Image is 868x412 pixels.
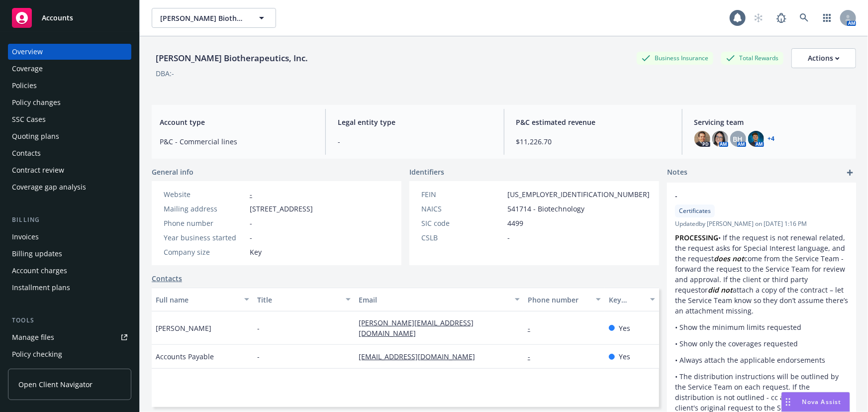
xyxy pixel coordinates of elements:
[708,285,733,295] em: did not
[421,232,503,243] div: CSLB
[257,295,340,305] div: Title
[42,14,73,22] span: Accounts
[250,190,252,199] a: -
[359,295,509,305] div: Email
[160,136,313,147] span: P&C - Commercial lines
[8,246,131,262] a: Billing updates
[257,351,260,362] span: -
[164,218,246,228] div: Phone number
[359,352,483,361] a: [EMAIL_ADDRESS][DOMAIN_NAME]
[8,78,131,94] a: Policies
[8,179,131,195] a: Coverage gap analysis
[18,379,93,390] span: Open Client Navigator
[516,117,670,127] span: P&C estimated revenue
[528,323,538,333] a: -
[507,218,523,228] span: 4499
[250,232,252,243] span: -
[782,393,794,412] div: Drag to move
[12,346,62,362] div: Policy checking
[772,8,791,28] a: Report a Bug
[516,136,670,147] span: $11,226.70
[749,8,769,28] a: Start snowing
[12,229,39,245] div: Invoices
[156,68,174,79] div: DBA: -
[152,273,182,284] a: Contacts
[712,131,728,147] img: photo
[8,145,131,161] a: Contacts
[675,191,822,201] span: -
[12,95,61,110] div: Policy changes
[748,131,764,147] img: photo
[338,117,491,127] span: Legal entity type
[152,52,312,65] div: [PERSON_NAME] Biotherapeutics, Inc.
[8,95,131,110] a: Policy changes
[12,246,62,262] div: Billing updates
[257,323,260,333] span: -
[409,167,444,177] span: Identifiers
[156,323,211,333] span: [PERSON_NAME]
[160,117,313,127] span: Account type
[808,49,840,68] div: Actions
[12,111,46,127] div: SSC Cases
[794,8,814,28] a: Search
[8,280,131,296] a: Installment plans
[507,204,584,214] span: 541714 - Biotechnology
[675,232,848,316] p: • If the request is not renewal related, the request asks for Special Interest language, and the ...
[12,162,64,178] div: Contract review
[524,288,605,311] button: Phone number
[12,44,43,60] div: Overview
[8,329,131,345] a: Manage files
[12,61,43,77] div: Coverage
[619,323,630,333] span: Yes
[421,204,503,214] div: NAICS
[605,288,659,311] button: Key contact
[507,232,510,243] span: -
[721,52,783,64] div: Total Rewards
[667,167,687,179] span: Notes
[421,189,503,200] div: FEIN
[156,295,238,305] div: Full name
[152,167,193,177] span: General info
[781,392,850,412] button: Nova Assist
[164,204,246,214] div: Mailing address
[675,233,718,242] strong: PROCESSING
[12,78,37,94] div: Policies
[679,206,711,215] span: Certificates
[160,13,246,23] span: [PERSON_NAME] Biotherapeutics, Inc.
[8,44,131,60] a: Overview
[694,131,710,147] img: photo
[8,4,131,32] a: Accounts
[12,145,41,161] div: Contacts
[528,295,590,305] div: Phone number
[675,355,848,365] p: • Always attach the applicable endorsements
[12,263,67,279] div: Account charges
[250,204,313,214] span: [STREET_ADDRESS]
[355,288,524,311] button: Email
[675,219,848,228] span: Updated by [PERSON_NAME] on [DATE] 1:16 PM
[250,218,252,228] span: -
[675,338,848,349] p: • Show only the coverages requested
[791,48,856,68] button: Actions
[152,8,276,28] button: [PERSON_NAME] Biotherapeutics, Inc.
[714,254,744,263] em: does not
[802,398,842,406] span: Nova Assist
[8,162,131,178] a: Contract review
[8,229,131,245] a: Invoices
[733,134,743,144] span: BH
[12,280,70,296] div: Installment plans
[675,322,848,332] p: • Show the minimum limits requested
[164,189,246,200] div: Website
[817,8,837,28] a: Switch app
[12,329,54,345] div: Manage files
[8,315,131,325] div: Tools
[156,351,214,362] span: Accounts Payable
[253,288,355,311] button: Title
[768,136,775,142] a: +4
[619,351,630,362] span: Yes
[164,247,246,257] div: Company size
[8,263,131,279] a: Account charges
[694,117,848,127] span: Servicing team
[12,128,59,144] div: Quoting plans
[8,128,131,144] a: Quoting plans
[8,346,131,362] a: Policy checking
